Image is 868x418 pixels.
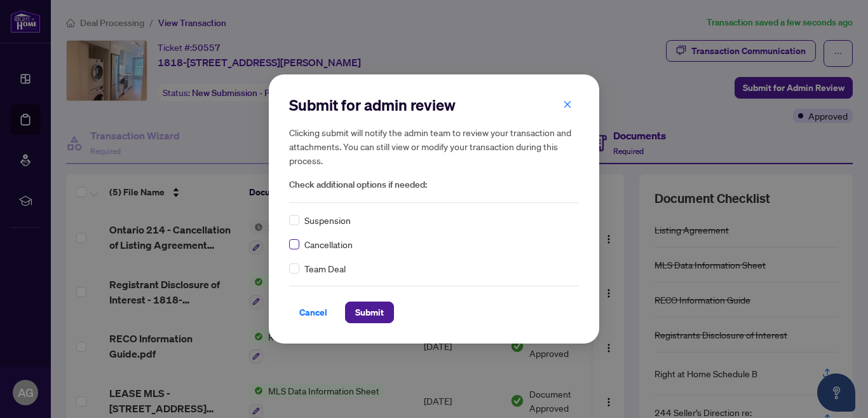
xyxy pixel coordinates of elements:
span: Suspension [304,213,351,227]
span: Check additional options if needed: [289,178,579,192]
span: Cancel [299,302,327,323]
h2: Submit for admin review [289,95,579,115]
span: close [563,100,572,109]
h5: Clicking submit will notify the admin team to review your transaction and attachments. You can st... [289,125,579,167]
span: Cancellation [304,237,353,251]
span: Team Deal [304,261,346,275]
button: Cancel [289,302,337,323]
span: Submit [355,302,384,323]
button: Submit [345,302,394,323]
